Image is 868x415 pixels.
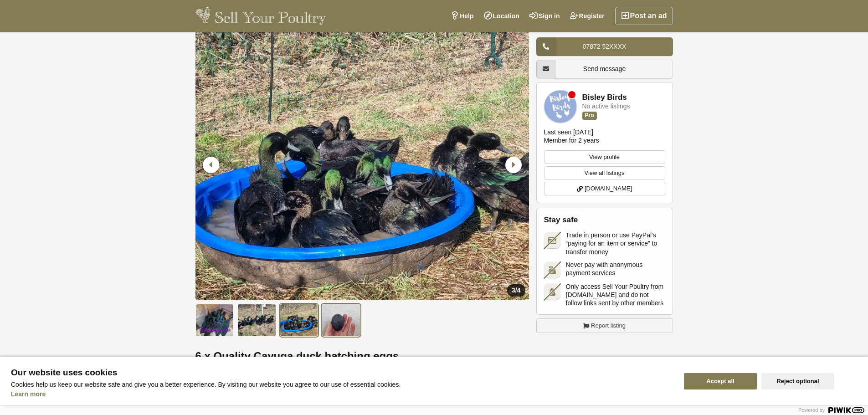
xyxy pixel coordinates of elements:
[566,261,665,277] span: Never pay with anonymous payment services
[446,7,478,25] a: Help
[585,184,632,193] span: [DOMAIN_NAME]
[195,350,529,362] h1: 6 x Quality Cayuga duck hatching eggs.
[195,30,529,300] li: 3 / 4
[591,321,626,330] span: Report listing
[565,7,610,25] a: Register
[798,407,825,413] span: Powered by
[11,390,46,398] a: Learn more
[583,65,626,72] span: Send message
[11,368,673,377] span: Our website uses cookies
[544,166,665,180] a: View all listings
[582,93,627,102] a: Bisley Birds
[237,304,276,337] img: 6 x Quality Cayuga duck hatching eggs. - 2
[544,150,665,164] a: View profile
[512,287,515,294] span: 3
[200,153,224,177] div: Previous slide
[536,318,673,333] a: Report listing
[684,373,757,389] button: Accept all
[544,182,665,195] a: [DOMAIN_NAME]
[280,304,318,337] img: 6 x Quality Cayuga duck hatching eggs. - 3
[501,153,524,177] div: Next slide
[583,43,627,50] span: 07872 52XXXX
[761,373,834,389] button: Reject optional
[544,136,599,144] div: Member for 2 years
[582,112,597,119] div: Pro
[517,287,521,294] span: 4
[11,381,673,388] p: Cookies help us keep our website safe and give you a better experience. By visiting our website y...
[615,7,673,25] a: Post an ad
[544,90,577,123] img: Bisley Birds
[568,91,575,98] div: Member is offline
[544,215,665,225] h2: Stay safe
[507,284,525,297] div: /
[195,30,529,300] img: 6 x Quality Cayuga duck hatching eggs. - 3/4
[544,128,594,136] div: Last seen [DATE]
[582,103,630,110] div: No active listings
[479,7,524,25] a: Location
[195,304,234,337] img: 6 x Quality Cayuga duck hatching eggs. - 1
[536,60,673,78] a: Send message
[566,231,665,256] span: Trade in person or use PayPal's “paying for an item or service” to transfer money
[322,304,360,337] img: 6 x Quality Cayuga duck hatching eggs. - 4
[195,7,326,25] img: Sell Your Poultry
[566,282,665,307] span: Only access Sell Your Poultry from [DOMAIN_NAME] and do not follow links sent by other members
[536,37,673,56] a: 07872 52XXXX
[524,7,565,25] a: Sign in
